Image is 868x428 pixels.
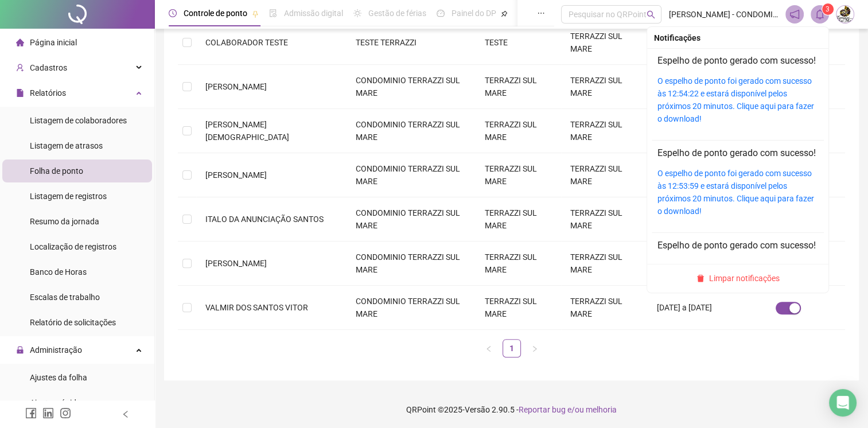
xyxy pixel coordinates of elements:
td: TERRAZZI SUL MARE [561,197,647,242]
span: [PERSON_NAME][DEMOGRAPHIC_DATA] [205,120,289,142]
td: CONDOMINIO TERRAZZI SUL MARE [347,65,476,109]
td: TERRAZZI SUL MARE [476,65,561,109]
span: dashboard [437,9,445,17]
a: Espelho de ponto gerado com sucesso! [657,240,816,251]
td: TERRAZZI SUL MARE [561,286,647,330]
td: TERRAZZI SUL MARE [476,153,561,197]
td: TERRAZZI SUL MARE [561,242,647,286]
td: TESTE [476,21,561,65]
td: CONDOMINIO TERRAZZI SUL MARE [347,197,476,242]
td: TERRAZZI SUL MARE [561,21,647,65]
span: [PERSON_NAME] - CONDOMINIO TERRAZZI SUL MARE [668,8,778,21]
td: TERRAZZI SUL MARE [476,109,561,153]
div: Open Intercom Messenger [829,389,857,417]
span: file [16,89,24,97]
span: Listagem de atrasos [30,141,103,150]
sup: 3 [822,3,834,15]
td: TESTE TERRAZZI [347,21,476,65]
span: Ajustes rápidos [30,398,85,407]
span: user-add [16,64,24,72]
span: right [531,345,538,352]
span: linkedin [42,407,54,419]
span: ITALO DA ANUNCIAÇÃO SANTOS [205,215,324,224]
span: Relatórios [30,88,66,98]
td: CONDOMINIO TERRAZZI SUL MARE [347,242,476,286]
span: Relatório de solicitações [30,318,116,327]
li: 1 [503,339,521,357]
span: file-done [269,9,277,17]
td: TERRAZZI SUL MARE [476,242,561,286]
span: home [16,38,24,46]
span: Administração [30,345,82,355]
span: left [485,345,492,352]
td: TERRAZZI SUL MARE [561,109,647,153]
span: Escalas de trabalho [30,293,100,302]
button: right [526,339,544,357]
li: Próxima página [526,339,544,357]
span: Folha de ponto [30,166,83,176]
span: Cadastros [30,63,67,72]
span: delete [696,274,704,282]
img: 90818 [836,6,854,23]
td: [DATE] a [DATE] [648,286,732,330]
span: Admissão digital [284,9,343,18]
td: TERRAZZI SUL MARE [561,65,647,109]
a: Espelho de ponto gerado com sucesso! [657,147,816,158]
a: 1 [503,340,520,357]
td: CONDOMINIO TERRAZZI SUL MARE [347,109,476,153]
span: Controle de ponto [184,9,247,18]
li: Página anterior [480,339,498,357]
td: CONDOMINIO TERRAZZI SUL MARE [347,153,476,197]
span: clock-circle [169,9,177,17]
span: [PERSON_NAME] [205,259,267,268]
span: instagram [60,407,71,419]
span: Ajustes da folha [30,373,87,382]
td: TERRAZZI SUL MARE [476,197,561,242]
div: Notificações [654,32,822,44]
td: CONDOMINIO TERRAZZI SUL MARE [347,286,476,330]
span: pushpin [501,10,508,17]
span: bell [815,9,825,20]
a: Espelho de ponto gerado com sucesso! [657,55,816,66]
span: facebook [25,407,37,419]
a: O espelho de ponto foi gerado com sucesso às 12:53:59 e estará disponível pelos próximos 20 minut... [657,169,814,216]
span: Localização de registros [30,242,116,251]
span: Gestão de férias [368,9,426,18]
button: left [480,339,498,357]
span: Reportar bug e/ou melhoria [519,405,617,414]
span: sun [353,9,361,17]
span: Limpar notificações [709,272,780,285]
span: pushpin [252,10,259,17]
span: search [647,10,655,19]
span: [PERSON_NAME] [205,170,267,180]
span: notification [789,9,800,20]
span: ellipsis [537,9,545,17]
span: Banco de Horas [30,267,87,277]
span: 3 [826,5,830,13]
td: TERRAZZI SUL MARE [476,286,561,330]
span: Página inicial [30,38,77,47]
span: Listagem de registros [30,192,107,201]
span: left [122,410,130,418]
span: Painel do DP [451,9,496,18]
span: VALMIR DOS SANTOS VITOR [205,303,308,312]
span: Resumo da jornada [30,217,99,226]
span: Versão [465,405,490,414]
span: [PERSON_NAME] [205,82,267,91]
span: lock [16,346,24,354]
a: O espelho de ponto foi gerado com sucesso às 12:54:22 e estará disponível pelos próximos 20 minut... [657,76,814,123]
span: Listagem de colaboradores [30,116,127,125]
button: Limpar notificações [692,271,784,285]
span: COLABORADOR TESTE [205,38,288,47]
td: TERRAZZI SUL MARE [561,153,647,197]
